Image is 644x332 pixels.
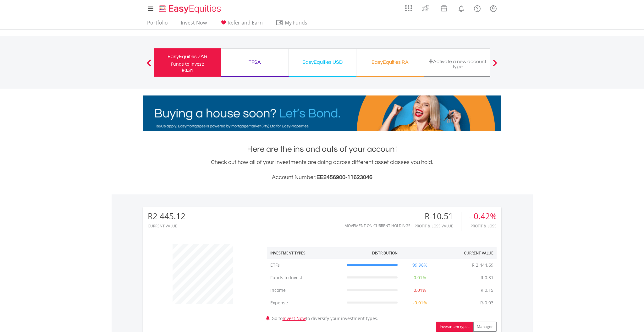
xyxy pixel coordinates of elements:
div: Check out how all of your investments are doing across different asset classes you hold. [143,158,501,182]
div: Funds to invest: [171,61,204,67]
td: Expense [267,297,344,309]
div: Movement on Current Holdings: [344,224,411,228]
a: Notifications [453,2,469,14]
td: -0.01% [401,297,439,309]
button: Manager [473,322,497,332]
h1: Here are the ins and outs of your account [143,144,501,155]
td: 0.01% [401,271,439,284]
td: Income [267,284,344,297]
th: Current Value [439,247,497,259]
td: ETFs [267,259,344,271]
a: AppsGrid [401,2,416,12]
img: grid-menu-icon.svg [405,5,412,12]
div: Profit & Loss Value [415,224,461,228]
div: Profit & Loss [469,224,497,228]
span: EE2456900-11623046 [316,174,372,180]
td: R 0.31 [477,271,497,284]
td: 0.01% [401,284,439,297]
td: Funds to Invest [267,271,344,284]
img: thrive-v2.svg [420,3,431,13]
td: 99.98% [401,259,439,271]
div: Distribution [372,250,398,256]
div: Go to to diversify your investment types. [262,241,501,332]
a: FAQ's and Support [469,2,485,14]
th: Investment Types [267,247,344,259]
button: Investment types [436,322,473,332]
h3: Account Number: [143,173,501,182]
img: EasyMortage Promotion Banner [143,95,501,131]
td: R-0.03 [477,297,497,309]
a: Invest Now [283,315,306,321]
td: R 0.15 [477,284,497,297]
span: R0.31 [182,67,193,73]
div: EasyEquities ZAR [158,52,217,61]
a: My Profile [485,2,501,15]
span: My Funds [276,19,317,27]
a: Home page [157,2,223,14]
img: EasyEquities_Logo.png [158,4,223,14]
div: EasyEquities USD [293,58,352,67]
img: vouchers-v2.svg [439,3,449,13]
a: Vouchers [435,2,453,13]
a: Invest Now [178,19,209,29]
td: R 2 444.69 [469,259,497,271]
a: Portfolio [145,19,170,29]
div: - 0.42% [469,212,497,221]
a: Refer and Earn [217,19,265,29]
div: TFSA [225,58,285,67]
div: CURRENT VALUE [148,224,185,228]
div: Activate a new account type [428,59,487,69]
div: EasyEquities RA [360,58,420,67]
div: R2 445.12 [148,212,185,221]
span: Refer and Earn [228,19,263,26]
div: R-10.51 [415,212,461,221]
